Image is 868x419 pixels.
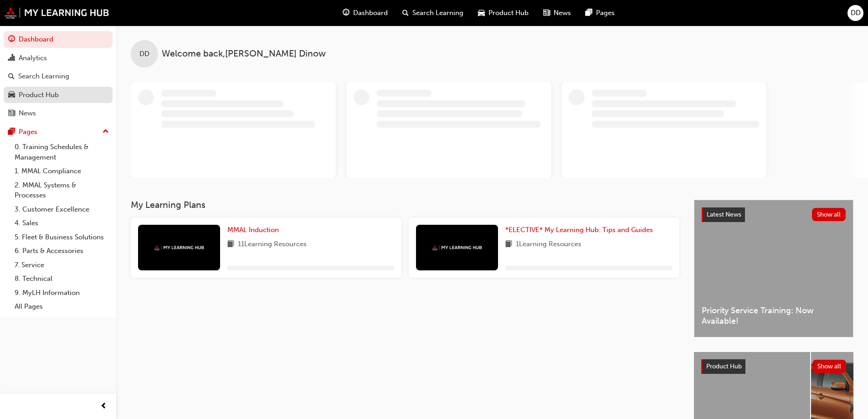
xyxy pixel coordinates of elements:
div: Analytics [19,53,47,63]
span: news-icon [543,7,550,19]
img: mmal [154,245,204,251]
a: 8. Technical [11,272,113,286]
a: 6. Parts & Accessories [11,244,113,258]
img: mmal [5,7,109,19]
span: DD [139,49,149,59]
span: 11 Learning Resources [238,239,307,250]
button: Pages [4,124,113,140]
span: Product Hub [706,362,742,370]
span: search-icon [8,72,15,81]
span: Product Hub [488,8,529,18]
a: 9. MyLH Information [11,286,113,300]
a: MMAL Induction [227,225,282,235]
a: Product HubShow all [701,359,846,374]
span: Dashboard [353,8,388,18]
a: 2. MMAL Systems & Processes [11,178,113,202]
span: guage-icon [343,7,349,19]
a: 4. Sales [11,216,113,230]
span: Pages [596,8,615,18]
span: chart-icon [8,54,15,62]
span: 1 Learning Resources [516,239,581,250]
a: Latest NewsShow allPriority Service Training: Now Available! [694,200,853,337]
a: All Pages [11,300,113,314]
span: book-icon [505,239,512,250]
a: Product Hub [4,87,113,103]
span: News [554,8,571,18]
button: Show all [812,208,846,221]
span: search-icon [402,7,409,19]
span: MMAL Induction [227,226,279,234]
span: DD [851,8,861,18]
div: Pages [19,127,37,137]
a: 0. Training Schedules & Management [11,140,113,164]
span: pages-icon [8,128,15,136]
span: news-icon [8,109,15,118]
span: prev-icon [100,401,107,412]
span: car-icon [478,7,485,19]
span: *ELECTIVE* My Learning Hub: Tips and Guides [505,226,653,234]
span: pages-icon [586,7,592,19]
span: Welcome back , [PERSON_NAME] Dinow [162,49,326,59]
a: guage-iconDashboard [335,4,395,22]
div: News [19,108,36,119]
a: Latest NewsShow all [702,207,846,222]
span: up-icon [103,126,109,138]
a: Search Learning [4,68,113,85]
h3: My Learning Plans [131,200,679,210]
a: search-iconSearch Learning [395,4,471,22]
a: pages-iconPages [578,4,622,22]
span: Priority Service Training: Now Available! [702,305,846,326]
span: guage-icon [8,36,15,44]
div: Search Learning [18,71,69,82]
button: Show all [812,360,847,373]
span: Latest News [707,211,741,218]
span: car-icon [8,91,15,99]
a: Analytics [4,50,113,67]
button: DD [847,5,863,21]
a: news-iconNews [536,4,578,22]
a: 5. Fleet & Business Solutions [11,230,113,244]
a: News [4,105,113,122]
a: 3. Customer Excellence [11,202,113,217]
button: DashboardAnalyticsSearch LearningProduct HubNews [4,29,113,124]
a: Dashboard [4,31,113,48]
span: book-icon [227,239,234,250]
div: Product Hub [19,90,59,100]
img: mmal [432,245,482,251]
a: 7. Service [11,258,113,272]
span: Search Learning [412,8,463,18]
a: *ELECTIVE* My Learning Hub: Tips and Guides [505,225,657,235]
a: 1. MMAL Compliance [11,164,113,178]
a: car-iconProduct Hub [471,4,536,22]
